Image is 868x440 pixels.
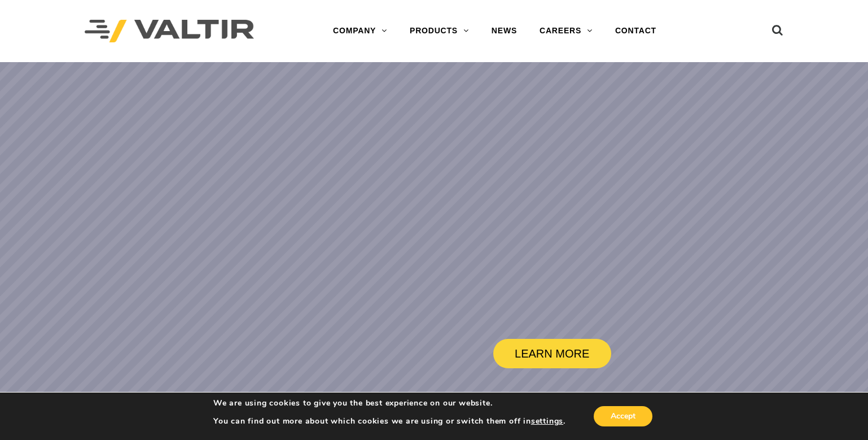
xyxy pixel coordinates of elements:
[322,20,398,42] a: COMPANY
[213,416,565,426] p: You can find out more about which cookies we are using or switch them off in .
[528,20,604,42] a: CAREERS
[480,20,528,42] a: NEWS
[493,339,611,368] a: LEARN MORE
[398,20,480,42] a: PRODUCTS
[531,416,563,426] button: settings
[213,398,565,408] p: We are using cookies to give you the best experience on our website.
[85,20,254,43] img: Valtir
[604,20,668,42] a: CONTACT
[594,406,652,426] button: Accept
